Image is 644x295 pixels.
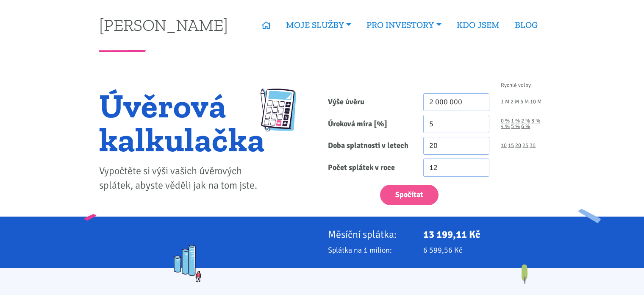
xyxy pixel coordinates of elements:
a: 6 % [521,124,530,129]
a: 5 M [520,99,529,105]
a: [PERSON_NAME] [99,17,228,33]
a: 1 % [511,118,520,124]
a: 10 [501,143,507,148]
a: 2 % [521,118,530,124]
label: Doba splatnosti v letech [322,137,417,155]
p: Splátka na 1 milion: [328,244,412,256]
a: 30 [530,143,536,148]
a: KDO JSEM [449,15,507,35]
a: 20 [515,143,521,148]
label: Výše úvěru [322,93,417,111]
a: 2 M [511,99,519,105]
a: 15 [508,143,514,148]
a: BLOG [507,15,545,35]
a: MOJE SLUŽBY [278,15,359,35]
label: Úroková míra [%] [322,115,417,133]
button: Spočítat [380,185,439,206]
a: 1 M [501,99,509,105]
a: 25 [522,143,528,148]
a: 10 M [530,99,541,105]
p: 13 199,11 Kč [423,228,545,240]
a: 4 % [501,124,510,129]
a: 5 % [511,124,520,129]
a: 0 % [501,118,510,124]
h1: Úvěrová kalkulačka [99,89,265,156]
label: Počet splátek v roce [322,159,417,177]
p: Vypočtěte si výši vašich úvěrových splátek, abyste věděli jak na tom jste. [99,164,265,193]
p: 6 599,56 Kč [423,244,545,256]
p: Měsíční splátka: [328,228,412,240]
span: Rychlé volby [501,83,531,88]
a: 3 % [531,118,540,124]
a: PRO INVESTORY [359,15,449,35]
